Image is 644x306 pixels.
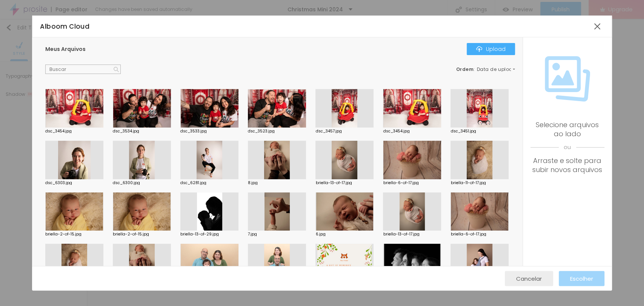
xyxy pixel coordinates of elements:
div: dsc_3523.jpg [248,129,306,133]
div: briella-13-of-17.jpg [315,181,373,185]
div: briella-6-of-17.jpg [450,232,509,236]
div: Selecione arquivos ao lado Arraste e solte para subir novos arquivos [530,120,604,174]
span: Alboom Cloud [40,22,89,31]
div: 7.jpg [248,232,306,236]
div: dsc_3533.jpg [180,129,238,133]
div: dsc_6303.jpg [45,181,103,185]
div: dsc_3454.jpg [45,129,103,133]
input: Buscar [45,65,121,74]
button: Cancelar [505,271,553,286]
div: briella-11-of-17.jpg [450,181,509,185]
span: Ordem [456,66,474,72]
div: briella-2-of-15.jpg [113,232,171,236]
div: dsc_6300.jpg [113,181,171,185]
img: Icone [476,46,482,52]
span: Meus Arquivos [45,45,86,53]
div: dsc_3457.jpg [315,129,373,133]
div: briella-13-of-29.jpg [180,232,238,236]
span: Data de upload [477,67,516,72]
div: briella-6-of-17.jpg [383,181,441,185]
span: Cancelar [516,275,542,282]
div: dsc_6281.jpg [180,181,238,185]
div: dsc_3534.jpg [113,129,171,133]
div: 6.jpg [315,232,373,236]
div: briella-13-of-17.jpg [383,232,441,236]
div: 8.jpg [248,181,306,185]
div: Upload [476,46,506,52]
img: Icone [114,67,119,72]
img: Icone [545,56,590,101]
span: Escolher [570,275,593,282]
div: briella-2-of-15.jpg [45,232,103,236]
span: ou [530,138,604,156]
div: dsc_3451.jpg [450,129,509,133]
div: dsc_3454.jpg [383,129,441,133]
button: IconeUpload [467,43,515,55]
div: : [456,67,515,72]
button: Escolher [559,271,604,286]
